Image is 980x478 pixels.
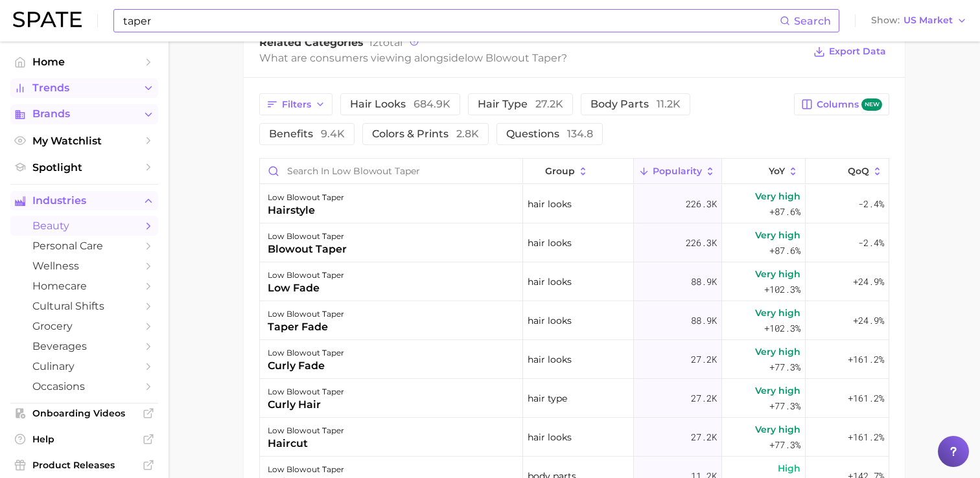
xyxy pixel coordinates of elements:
div: low blowout taper [268,423,344,438]
span: My Watchlist [32,135,136,147]
div: low fade [268,280,344,296]
a: Home [10,52,158,72]
img: SPATE [13,12,82,27]
span: Very high [755,422,800,437]
span: 9.4k [321,128,345,140]
button: Popularity [634,159,722,184]
button: QoQ [806,159,889,184]
button: low blowout taperhaircuthair looks27.2kVery high+77.3%+161.2% [260,418,889,457]
span: -2.4% [858,235,884,251]
span: Export Data [829,46,886,57]
span: +102.3% [764,282,800,297]
a: Product Releases [10,455,158,475]
span: QoQ [848,166,869,176]
div: What are consumers viewing alongside ? [259,49,804,67]
span: body parts [590,99,681,109]
span: 88.9k [691,274,717,290]
span: Very high [755,383,800,398]
button: Brands [10,104,158,124]
span: 88.9k [691,313,717,328]
span: 226.3k [686,196,717,212]
span: 27.2k [691,429,717,445]
div: curly fade [268,358,344,374]
span: +102.3% [764,321,800,336]
div: haircut [268,436,344,451]
span: Search [794,15,831,27]
span: cultural shifts [32,300,136,312]
span: beauty [32,220,136,232]
span: occasions [32,380,136,393]
span: Home [32,56,136,68]
span: +161.2% [848,391,884,406]
span: 11.2k [657,98,681,110]
span: 2.8k [456,128,479,140]
span: hair looks [528,429,572,445]
a: beauty [10,216,158,236]
a: homecare [10,276,158,296]
span: Columns [817,98,882,111]
span: 684.9k [414,98,450,110]
input: Search here for a brand, industry, or ingredient [122,10,780,32]
span: High [778,461,800,476]
span: +77.3% [769,398,800,414]
span: Industries [32,195,136,207]
span: 27.2k [691,352,717,367]
span: -2.4% [858,196,884,212]
a: Spotlight [10,157,158,177]
button: Columnsnew [794,93,889,115]
button: Industries [10,191,158,211]
div: low blowout taper [268,229,347,244]
span: +161.2% [848,429,884,445]
span: Product Releases [32,459,136,471]
a: culinary [10,356,158,376]
span: Filters [282,99,311,110]
button: ShowUS Market [868,12,970,29]
div: low blowout taper [268,462,344,477]
span: 27.2k [535,98,563,110]
span: benefits [269,129,345,139]
a: Onboarding Videos [10,404,158,423]
span: questions [506,129,593,139]
span: Trends [32,82,136,94]
button: low blowout taperlow fadehair looks88.9kVery high+102.3%+24.9% [260,262,889,301]
span: 226.3k [686,235,717,251]
span: grocery [32,320,136,332]
span: Show [871,17,900,24]
button: group [523,159,633,184]
span: +77.3% [769,437,800,453]
span: Very high [755,344,800,359]
span: +77.3% [769,359,800,375]
span: Help [32,433,136,445]
span: Onboarding Videos [32,407,136,419]
div: hairstyle [268,203,344,218]
span: Very high [755,188,800,204]
span: Very high [755,305,800,321]
a: My Watchlist [10,131,158,151]
div: low blowout taper [268,306,344,322]
span: hair looks [528,313,572,328]
span: hair type [478,99,563,109]
span: hair looks [528,352,572,367]
span: 27.2k [691,391,717,406]
div: low blowout taper [268,190,344,205]
span: culinary [32,360,136,372]
a: wellness [10,256,158,276]
button: low blowout taperhairstylehair looks226.3kVery high+87.6%-2.4% [260,185,889,223]
span: +87.6% [769,204,800,220]
button: low blowout tapercurly fadehair looks27.2kVery high+77.3%+161.2% [260,340,889,379]
button: YoY [722,159,806,184]
div: blowout taper [268,242,347,257]
span: Related Categories [259,36,364,49]
div: low blowout taper [268,384,344,400]
span: low blowout taper [465,52,561,64]
a: beverages [10,336,158,356]
span: +24.9% [853,313,884,328]
span: US Market [904,17,953,24]
span: Brands [32,108,136,120]
button: Trends [10,78,158,98]
span: +24.9% [853,274,884,290]
button: Export Data [810,43,889,61]
span: hair looks [528,235,572,251]
span: group [545,166,575,176]
span: colors & prints [372,129,479,139]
